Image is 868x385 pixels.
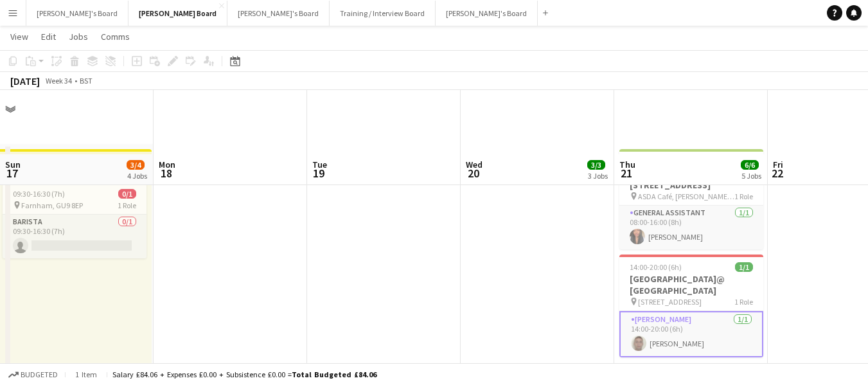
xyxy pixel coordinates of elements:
[10,75,40,87] div: [DATE]
[588,171,608,181] div: 3 Jobs
[71,370,102,379] span: 1 item
[292,370,376,379] span: Total Budgeted £84.06
[118,201,136,210] span: 1 Role
[10,31,28,42] span: View
[96,28,135,45] a: Comms
[735,262,753,272] span: 1/1
[118,189,136,199] span: 0/1
[619,159,635,170] span: Thu
[159,159,175,170] span: Mon
[619,273,763,296] h3: [GEOGRAPHIC_DATA]@ [GEOGRAPHIC_DATA]
[466,159,483,170] span: Wed
[617,166,635,181] span: 21
[619,206,763,249] app-card-role: General Assistant1/108:00-16:00 (8h)[PERSON_NAME]
[127,160,145,170] span: 3/4
[312,159,327,170] span: Tue
[587,160,605,170] span: 3/3
[734,297,753,307] span: 1 Role
[3,166,21,181] span: 17
[3,184,146,258] app-job-card: 09:30-16:30 (7h)0/1 Farnham, GU9 8EP1 RoleBarista0/109:30-16:30 (7h)
[619,255,763,357] app-job-card: 14:00-20:00 (6h)1/1[GEOGRAPHIC_DATA]@ [GEOGRAPHIC_DATA] [STREET_ADDRESS]1 Role[PERSON_NAME]1/114:...
[227,1,330,26] button: [PERSON_NAME]'s Board
[41,31,56,42] span: Edit
[128,1,227,26] button: [PERSON_NAME] Board
[734,192,753,201] span: 1 Role
[630,262,682,272] span: 14:00-20:00 (6h)
[741,171,761,181] div: 5 Jobs
[42,76,75,85] span: Week 34
[310,166,327,181] span: 19
[771,166,783,181] span: 22
[3,215,146,258] app-card-role: Barista0/109:30-16:30 (7h)
[330,1,436,26] button: Training / Interview Board
[80,76,93,85] div: BST
[741,160,759,170] span: 6/6
[464,166,483,181] span: 20
[69,31,88,42] span: Jobs
[21,370,58,379] span: Budgeted
[638,192,734,201] span: ASDA Café, [PERSON_NAME][STREET_ADDRESS]
[21,201,83,210] span: Farnham, GU9 8EP
[6,368,60,382] button: Budgeted
[26,1,128,26] button: [PERSON_NAME]'s Board
[157,166,175,181] span: 18
[101,31,130,42] span: Comms
[773,159,783,170] span: Fri
[127,171,147,181] div: 4 Jobs
[112,370,376,379] div: Salary £84.06 + Expenses £0.00 + Subsistence £0.00 =
[436,1,538,26] button: [PERSON_NAME]'s Board
[619,149,763,249] app-job-card: 08:00-16:00 (8h)1/1ASDA Café, [PERSON_NAME][STREET_ADDRESS] ASDA Café, [PERSON_NAME][STREET_ADDRE...
[638,297,702,307] span: [STREET_ADDRESS]
[64,28,93,45] a: Jobs
[36,28,61,45] a: Edit
[13,189,65,199] span: 09:30-16:30 (7h)
[619,311,763,357] app-card-role: [PERSON_NAME]1/114:00-20:00 (6h)[PERSON_NAME]
[5,28,33,45] a: View
[5,159,21,170] span: Sun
